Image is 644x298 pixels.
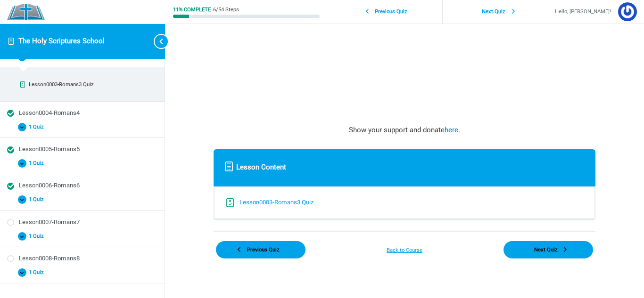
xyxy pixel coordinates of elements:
div: Lesson0007-Romans7 [19,218,157,227]
div: 6/54 Steps [213,7,239,12]
a: Completed Lesson0003-Romans3 Quiz [224,187,585,218]
a: Completed Lesson0003-Romans3 Quiz [10,78,155,91]
button: 1 Quiz [7,229,157,243]
span: Next Quiz [477,8,511,15]
div: Not started [7,219,14,226]
span: 1 Quiz [26,196,50,203]
button: 1 Quiz [7,266,157,279]
p: Show your support and donate . [214,124,595,137]
div: Lesson0005-Romans5 [19,145,157,154]
span: Previous Quiz [241,247,285,253]
div: Completed [7,110,14,117]
a: here [445,126,458,134]
button: 1 Quiz [7,157,157,170]
div: Lesson0003-Romans3 Quiz [29,81,152,89]
a: The Holy Scriptures School [18,37,105,45]
a: Next Quiz [445,3,548,21]
span: 1 Quiz [26,160,50,167]
div: Lesson0008-Romans8 [19,254,157,263]
span: Next Quiz [529,247,563,253]
a: Next Quiz [504,241,593,258]
div: Lesson0004-Romans4 [19,109,157,118]
div: Completed [224,197,236,209]
span: 1 Quiz [26,233,50,240]
a: Not started Lesson0007-Romans7 [7,218,157,227]
span: 1 Quiz [26,124,50,130]
div: Completed [7,183,14,190]
a: Completed Lesson0005-Romans5 [7,145,157,154]
button: Toggle sidebar navigation [146,24,165,59]
span: Lesson Content [236,161,286,174]
span: Previous Quiz [370,8,413,15]
button: 1 Quiz [7,121,157,134]
a: Completed Lesson0004-Romans4 [7,109,157,118]
a: Previous Quiz [216,241,305,258]
a: Completed Lesson0006-Romans6 [7,181,157,190]
button: 1 Quiz [7,193,157,207]
a: Back to Course [360,246,449,256]
span: 1 Quiz [26,269,50,276]
a: Previous Quiz [338,3,440,21]
div: Completed [7,146,14,153]
div: Not started [7,255,14,262]
div: Completed [19,81,26,88]
span: Hello, [PERSON_NAME]! [555,7,611,17]
div: 11% Complete [173,7,211,12]
a: Not started Lesson0008-Romans8 [7,254,157,263]
div: Lesson0003-Romans3 Quiz [239,197,314,208]
div: Lesson0006-Romans6 [19,181,157,190]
